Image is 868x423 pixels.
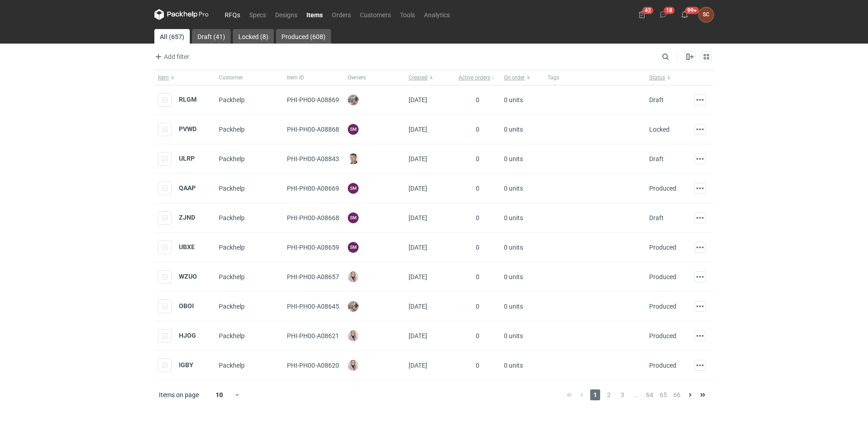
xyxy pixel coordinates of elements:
span: 2 [604,389,614,400]
div: Produced [649,331,676,340]
span: Add filter [153,51,189,62]
div: Produced [649,361,676,370]
span: Packhelp [219,332,245,339]
div: [DATE] [405,174,455,203]
span: 0 [476,244,479,251]
a: QAAP [179,184,196,192]
span: 0 [476,126,479,133]
span: 0 units [504,329,523,343]
span: Packhelp [219,185,245,192]
button: Created [405,70,455,85]
button: 18 [656,7,671,22]
button: SC [699,7,714,22]
a: Analytics [419,9,454,20]
a: Specs [245,9,271,20]
a: WZUO [179,273,197,280]
div: 0 units [500,144,544,174]
img: Maciej Sikora [348,153,359,164]
button: Actions [695,330,705,341]
span: 66 [672,389,682,400]
span: 0 units [504,122,523,137]
span: Tags [547,74,559,81]
button: Actions [695,183,705,194]
span: Packhelp [219,96,245,103]
a: ZJND [179,214,195,221]
button: Add filter [153,51,190,62]
a: Produced (608) [276,29,331,44]
span: Active orders [459,74,490,81]
span: PHI-PH00-A08657 [287,273,339,280]
span: 0 [476,332,479,339]
div: Produced [649,243,676,252]
div: 0 units [500,233,544,262]
span: 64 [645,389,655,400]
div: 0 units [500,174,544,203]
span: PHI-PH00-A08669 [287,185,339,192]
a: ULRP [179,155,195,162]
div: [DATE] [405,292,455,321]
button: Active orders [455,70,500,85]
a: Locked (8) [233,29,274,44]
strong: RLGM [179,96,197,103]
button: Actions [695,124,705,135]
a: Orders [327,9,355,20]
span: Packhelp [219,214,245,221]
a: RFQs [220,9,245,20]
button: Item [154,70,215,85]
figcaption: SM [348,183,359,194]
button: Actions [695,212,705,223]
span: Item [158,74,169,81]
span: 0 units [504,211,523,225]
span: 0 units [504,152,523,166]
span: Packhelp [219,303,245,310]
input: Search [660,51,689,62]
div: 0 units [500,351,544,380]
button: Actions [695,153,705,164]
a: Tools [395,9,419,20]
span: 0 [476,303,479,310]
div: [DATE] [405,351,455,380]
span: PHI-PH00-A08843 [287,155,339,162]
span: Item ID [287,74,304,81]
span: 65 [658,389,668,400]
div: 0 units [500,115,544,144]
span: PHI-PH00-A08668 [287,214,339,221]
div: [DATE] [405,144,455,174]
span: 0 [476,214,479,221]
div: Produced [649,184,676,193]
div: [DATE] [405,203,455,233]
figcaption: SM [348,212,359,223]
span: 0 units [504,240,523,255]
span: Packhelp [219,273,245,280]
span: Customer [219,74,243,81]
a: UBXE [179,243,195,251]
img: Klaudia Wiśniewska [348,271,359,282]
a: Designs [271,9,302,20]
div: [DATE] [405,115,455,144]
a: Customers [355,9,395,20]
span: PHI-PH00-A08659 [287,244,339,251]
span: 0 [476,96,479,103]
span: Packhelp [219,244,245,251]
div: 10 [205,389,234,401]
span: 3 [617,389,627,400]
span: Packhelp [219,126,245,133]
span: PHI-PH00-A08620 [287,362,339,369]
a: Items [302,9,327,20]
span: PHI-PH00-A08868 [287,126,339,133]
div: 0 units [500,203,544,233]
a: IGBY [179,361,193,369]
span: Owners [348,74,366,81]
div: Sylwia Cichórz [699,7,714,22]
a: OBOI [179,302,194,310]
button: 99+ [677,7,692,22]
span: Packhelp [219,362,245,369]
span: 0 [476,362,479,369]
